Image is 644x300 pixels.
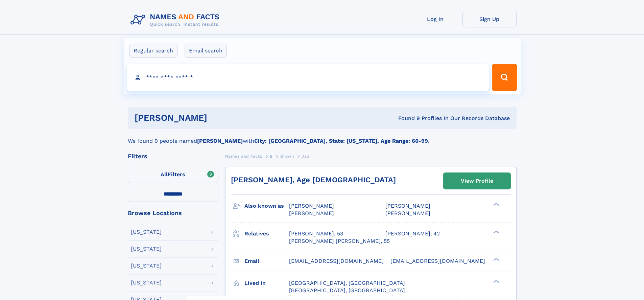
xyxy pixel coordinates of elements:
[270,154,273,159] span: B
[244,200,289,212] h3: Also known as
[289,203,334,209] span: [PERSON_NAME]
[254,138,428,144] b: City: [GEOGRAPHIC_DATA], State: [US_STATE], Age Range: 60-99
[444,173,510,189] a: View Profile
[289,230,343,237] a: [PERSON_NAME], 53
[244,255,289,267] h3: Email
[131,229,162,235] div: [US_STATE]
[492,202,500,207] div: ❯
[128,11,225,29] img: Logo Names and Facts
[135,114,303,122] h1: [PERSON_NAME]
[289,287,405,294] span: [GEOGRAPHIC_DATA], [GEOGRAPHIC_DATA]
[303,115,510,122] div: Found 9 Profiles In Our Records Database
[244,228,289,239] h3: Relatives
[408,11,462,27] a: Log In
[289,258,384,264] span: [EMAIL_ADDRESS][DOMAIN_NAME]
[127,64,489,91] input: search input
[129,44,177,58] label: Regular search
[161,171,168,178] span: All
[492,279,500,283] div: ❯
[385,210,430,216] span: [PERSON_NAME]
[280,152,294,160] a: Brown
[461,173,493,189] div: View Profile
[128,167,218,183] label: Filters
[131,263,162,269] div: [US_STATE]
[385,230,440,237] a: [PERSON_NAME], 42
[128,129,517,145] div: We found 9 people named with .
[128,210,218,216] div: Browse Locations
[289,237,390,245] a: [PERSON_NAME] [PERSON_NAME], 55
[225,152,262,160] a: Names and Facts
[280,154,294,159] span: Brown
[462,11,517,27] a: Sign Up
[231,176,396,184] a: [PERSON_NAME], Age [DEMOGRAPHIC_DATA]
[492,64,517,91] button: Search Button
[185,44,227,58] label: Email search
[289,280,405,286] span: [GEOGRAPHIC_DATA], [GEOGRAPHIC_DATA]
[492,257,500,261] div: ❯
[128,153,218,159] div: Filters
[197,138,243,144] b: [PERSON_NAME]
[385,203,430,209] span: [PERSON_NAME]
[131,280,162,285] div: [US_STATE]
[131,246,162,252] div: [US_STATE]
[390,258,485,264] span: [EMAIL_ADDRESS][DOMAIN_NAME]
[270,152,273,160] a: B
[244,277,289,289] h3: Lived in
[492,230,500,234] div: ❯
[302,154,309,159] span: Jan
[289,210,334,216] span: [PERSON_NAME]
